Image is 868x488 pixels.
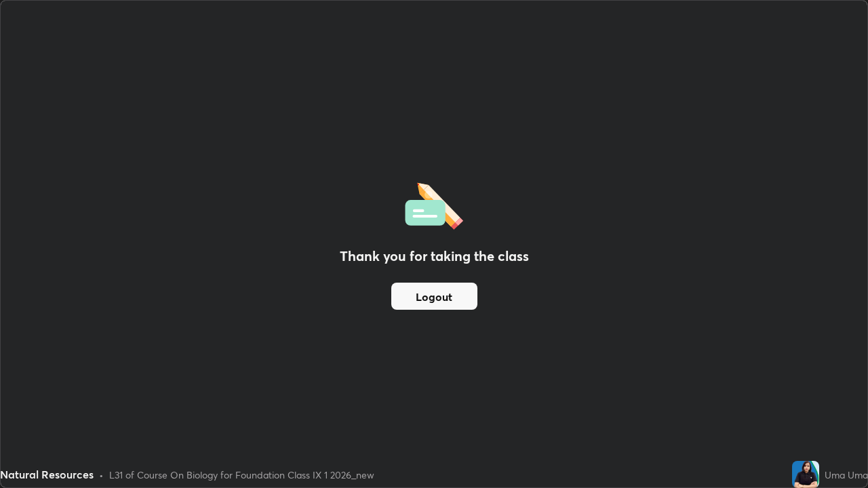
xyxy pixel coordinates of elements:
[340,246,529,266] h2: Thank you for taking the class
[792,461,819,488] img: 777e39fddbb045bfa7166575ce88b650.jpg
[405,178,463,230] img: offlineFeedback.1438e8b3.svg
[391,283,477,310] button: Logout
[109,468,374,482] div: L31 of Course On Biology for Foundation Class IX 1 2026_new
[825,468,868,482] div: Uma Uma
[99,468,104,482] div: •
